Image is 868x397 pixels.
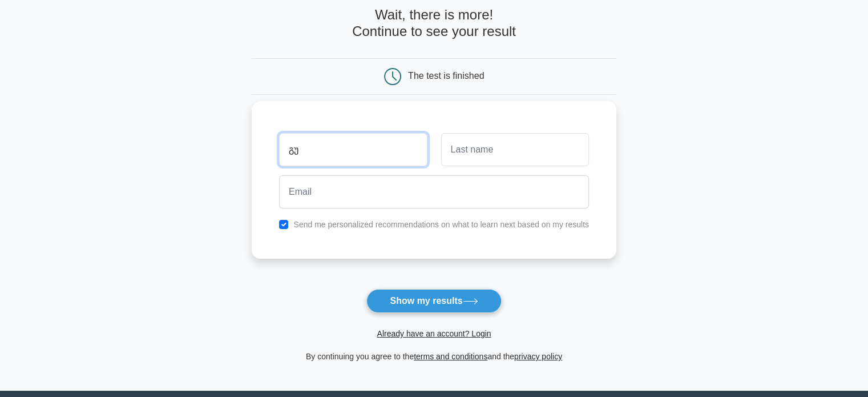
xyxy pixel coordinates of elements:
div: By continuing you agree to the and the [245,350,623,363]
a: Already have an account? Login [377,329,491,338]
input: First name [279,133,427,166]
label: Send me personalized recommendations on what to learn next based on my results [293,220,589,229]
input: Email [279,175,589,208]
input: Last name [441,133,589,166]
a: privacy policy [514,352,562,361]
a: terms and conditions [414,352,487,361]
h4: Wait, there is more! Continue to see your result [252,7,616,40]
button: Show my results [366,289,501,313]
div: The test is finished [408,71,484,81]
